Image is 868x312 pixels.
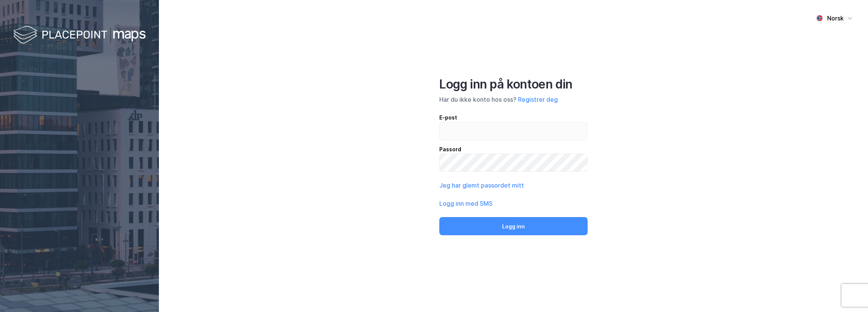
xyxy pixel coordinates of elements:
div: Har du ikke konto hos oss? [439,95,588,104]
button: Registrer deg [518,95,558,104]
div: E-post [439,113,588,122]
div: Passord [439,145,588,154]
button: Logg inn [439,217,588,235]
iframe: Chat Widget [830,276,868,312]
button: Logg inn med SMS [439,199,493,208]
div: Norsk [827,14,844,23]
div: Logg inn på kontoen din [439,77,588,92]
img: logo-white.f07954bde2210d2a523dddb988cd2aa7.svg [13,24,146,47]
button: Jeg har glemt passordet mitt [439,181,524,190]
